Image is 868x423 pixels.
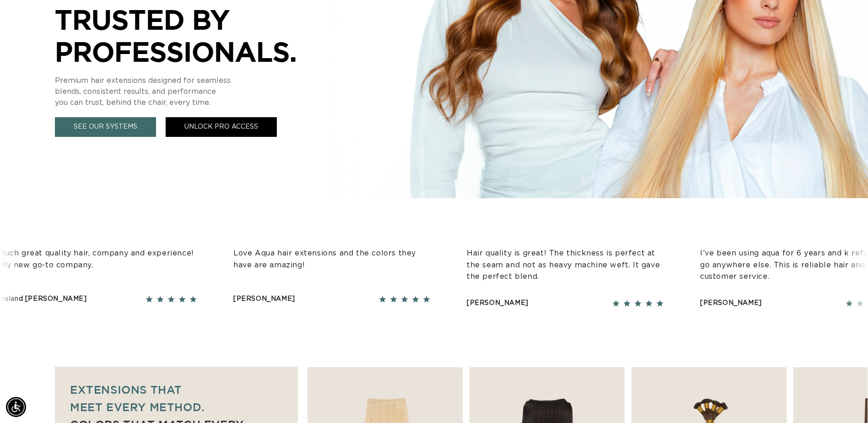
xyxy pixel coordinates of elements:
iframe: Chat Widget [822,379,868,423]
a: See Our Systems [55,117,156,137]
div: [PERSON_NAME] [698,298,760,309]
p: Extensions that [70,381,283,398]
a: Unlock Pro Access [166,117,277,137]
p: meet every method. [70,398,283,416]
div: [PERSON_NAME] [232,293,293,305]
p: Premium hair extensions designed for seamless blends, consistent results, and performance you can... [55,75,329,108]
p: Love Aqua hair extensions and the colors they have are amazing! [232,248,428,271]
div: Accessibility Menu [6,397,26,417]
div: [PERSON_NAME] [465,298,527,309]
p: Hair quality is great! The thickness is perfect at the seam and not as heavy machine weft. It gav... [465,248,662,283]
